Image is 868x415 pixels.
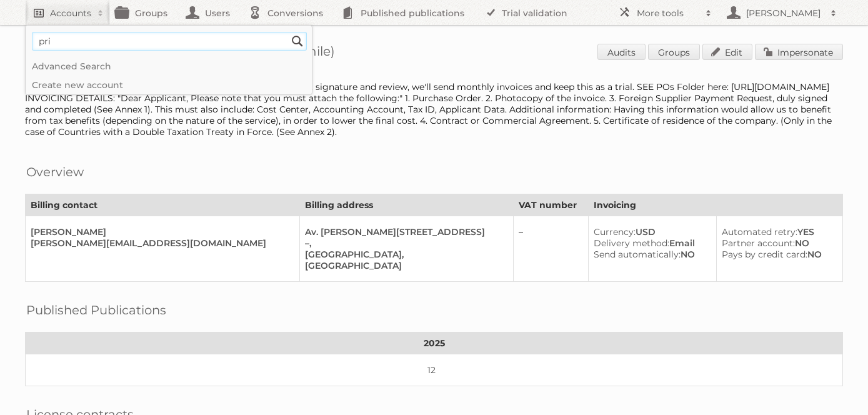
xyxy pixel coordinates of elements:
h1: Account 91208: EASY RETAIL S.A. (Cencosud Chile) [25,44,843,62]
th: Billing address [300,194,514,216]
span: Delivery method: [594,237,669,249]
div: [PERSON_NAME][EMAIL_ADDRESS][DOMAIN_NAME] [31,237,289,249]
a: Audits [597,44,646,60]
th: Billing contact [26,194,300,216]
div: NO [722,249,832,260]
div: [GEOGRAPHIC_DATA] [305,260,503,271]
div: [PERSON_NAME] Placeholder notes: due to a delay in the contract signature and review, we'll send ... [25,81,843,137]
span: Pays by credit card: [722,249,807,260]
a: Create new account [26,76,312,94]
div: NO [594,249,706,260]
div: Email [594,237,706,249]
div: NO [722,237,832,249]
td: – [514,216,589,282]
h2: Overview [26,162,84,181]
td: 12 [26,354,843,386]
th: 2025 [26,332,843,354]
a: Impersonate [755,44,843,60]
div: YES [722,226,832,237]
h2: Published Publications [26,301,166,319]
a: Edit [702,44,752,60]
h2: Accounts [50,7,91,19]
div: [PERSON_NAME] [31,226,289,237]
div: Av. [PERSON_NAME][STREET_ADDRESS] [305,226,503,237]
div: [GEOGRAPHIC_DATA], [305,249,503,260]
th: Invoicing [589,194,843,216]
a: Groups [648,44,700,60]
div: USD [594,226,706,237]
a: Advanced Search [26,57,312,76]
input: Search [288,32,307,51]
div: –, [305,237,503,249]
h2: More tools [637,7,699,19]
span: Automated retry: [722,226,797,237]
span: Partner account: [722,237,795,249]
h2: [PERSON_NAME] [743,7,824,19]
th: VAT number [514,194,589,216]
span: Currency: [594,226,636,237]
span: Send automatically: [594,249,681,260]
